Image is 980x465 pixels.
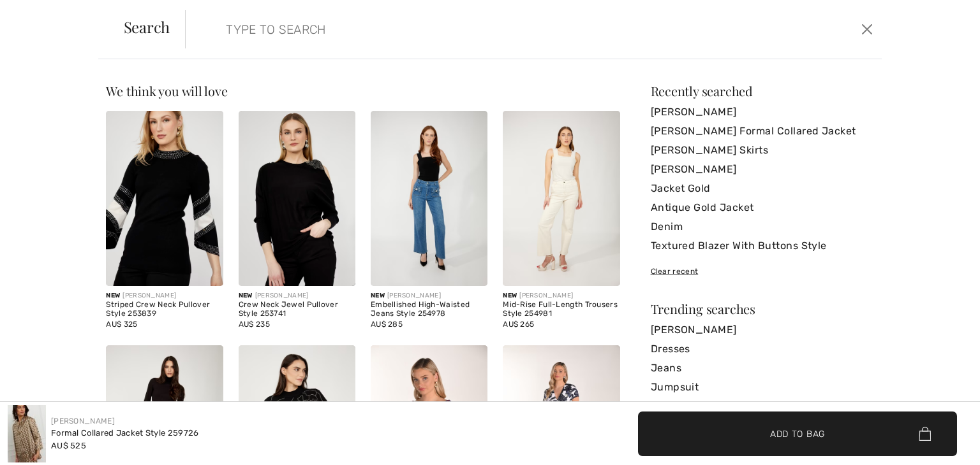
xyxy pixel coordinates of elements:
span: Add to Bag [770,427,825,440]
a: [PERSON_NAME] [51,417,115,426]
span: New [239,292,253,299]
a: [PERSON_NAME] [651,103,874,122]
a: Denim [651,217,874,236]
div: Recently searched [651,85,874,97]
span: AU$ 325 [106,320,137,329]
a: [PERSON_NAME] [651,160,874,179]
span: We think you will love [106,82,227,99]
div: [PERSON_NAME] [503,291,620,301]
img: Mid-Rise Full-Length Trousers Style 254981. Champagne [503,111,620,286]
span: Search [124,19,170,34]
a: Jeans [651,359,874,378]
div: Embellished High-Waisted Jeans Style 254978 [371,301,487,318]
span: New [503,292,517,299]
span: New [106,292,120,299]
a: [PERSON_NAME] [651,320,874,340]
div: [PERSON_NAME] [371,291,487,301]
a: Tops [651,397,874,416]
a: Dresses [651,340,874,359]
span: AU$ 235 [239,320,270,329]
span: AU$ 525 [51,441,86,450]
span: Chat [28,9,54,20]
a: Antique Gold Jacket [651,198,874,217]
span: New [371,292,385,299]
a: [PERSON_NAME] Skirts [651,141,874,160]
input: TYPE TO SEARCH [216,10,697,48]
span: AU$ 265 [503,320,534,329]
div: Striped Crew Neck Pullover Style 253839 [106,301,223,318]
div: Clear recent [651,266,874,277]
a: Textured Blazer With Buttons Style [651,236,874,255]
button: Close [857,19,877,39]
div: Formal Collared Jacket Style 259726 [51,427,199,440]
div: Trending searches [651,303,874,315]
img: Striped Crew Neck Pullover Style 253839. Black/Off White [106,111,223,286]
div: Mid-Rise Full-Length Trousers Style 254981 [503,301,620,318]
div: Crew Neck Jewel Pullover Style 253741 [239,301,355,318]
div: [PERSON_NAME] [106,291,223,301]
a: [PERSON_NAME] Formal Collared Jacket [651,122,874,141]
button: Add to Bag [638,411,957,456]
img: Formal Collared Jacket Style 259726 [8,405,46,462]
img: Bag.svg [919,427,931,441]
img: Crew Neck Jewel Pullover Style 253741. Black [239,111,355,286]
a: Jumpsuit [651,378,874,397]
div: [PERSON_NAME] [239,291,355,301]
span: AU$ 285 [371,320,403,329]
img: Embellished High-Waisted Jeans Style 254978. Blue [371,111,487,286]
a: Jacket Gold [651,179,874,198]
